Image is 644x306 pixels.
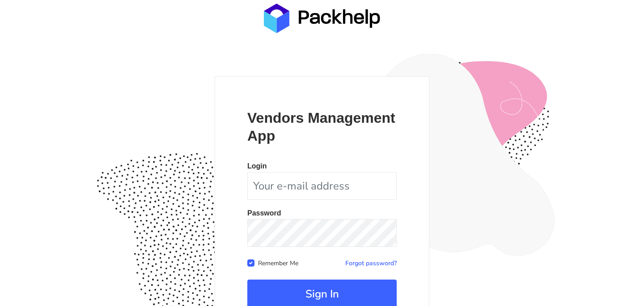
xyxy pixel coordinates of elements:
a: Forgot password? [345,259,397,267]
p: Vendors Management App [247,109,397,145]
label: Remember Me [258,258,298,267]
input: Your e-mail address [247,172,397,200]
p: Login [247,163,397,170]
p: Password [247,210,397,217]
